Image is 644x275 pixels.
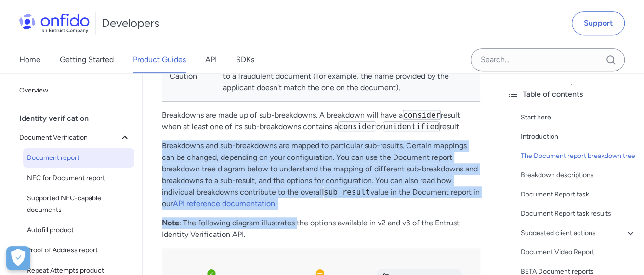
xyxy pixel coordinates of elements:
[19,109,138,128] div: Identity verification
[236,46,254,73] a: SDKs
[403,110,441,120] code: consider
[23,169,134,188] a: NFC for Document report
[572,11,625,35] a: Support
[23,189,134,220] a: Supported NFC-capable documents
[23,148,134,168] a: Document report
[27,172,131,184] span: NFC for Document report
[19,46,40,73] a: Home
[521,131,636,143] a: Introduction
[27,193,131,216] span: Supported NFC-capable documents
[27,152,131,164] span: Document report
[19,132,119,144] span: Document Verification
[521,150,636,162] a: The Document report breakdown tree
[19,13,90,33] img: Onfido Logo
[27,224,131,236] span: Autofill product
[521,227,636,239] a: Suggested client actions
[102,15,159,31] h1: Developers
[162,109,480,132] p: Breakdowns are made up of sub-breakdowns. A breakdown will have a result when at least one of its...
[521,112,636,123] a: Start here
[507,89,636,100] div: Table of contents
[162,217,480,240] p: : The following diagram illustrates the options available in v2 and v3 of the Entrust Identity Ve...
[23,221,134,240] a: Autofill product
[205,46,217,73] a: API
[60,46,114,73] a: Getting Started
[521,208,636,220] a: Document Report task results
[19,85,131,96] span: Overview
[6,246,30,270] button: Open Preferences
[162,218,179,227] strong: Note
[323,187,370,197] code: sub_result
[162,140,480,210] p: Breakdowns and sub-breakdowns are mapped to particular sub-results. Certain mappings can be chang...
[383,121,440,131] code: unidentified
[338,121,376,131] code: consider
[521,189,636,200] a: Document Report task
[15,128,134,147] button: Document Verification
[162,51,215,102] td: Caution
[521,170,636,181] a: Breakdown descriptions
[133,46,186,73] a: Product Guides
[27,245,131,256] span: Proof of Address report
[6,246,30,270] div: Cookie Preferences
[471,48,625,71] input: Onfido search input field
[15,81,134,100] a: Overview
[23,241,134,260] a: Proof of Address report
[521,247,636,258] a: Document Video Report
[215,51,480,102] td: If any other underlying verifications fail, but they don't necessarily point to a fraudulent docu...
[173,199,275,208] a: API reference documentation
